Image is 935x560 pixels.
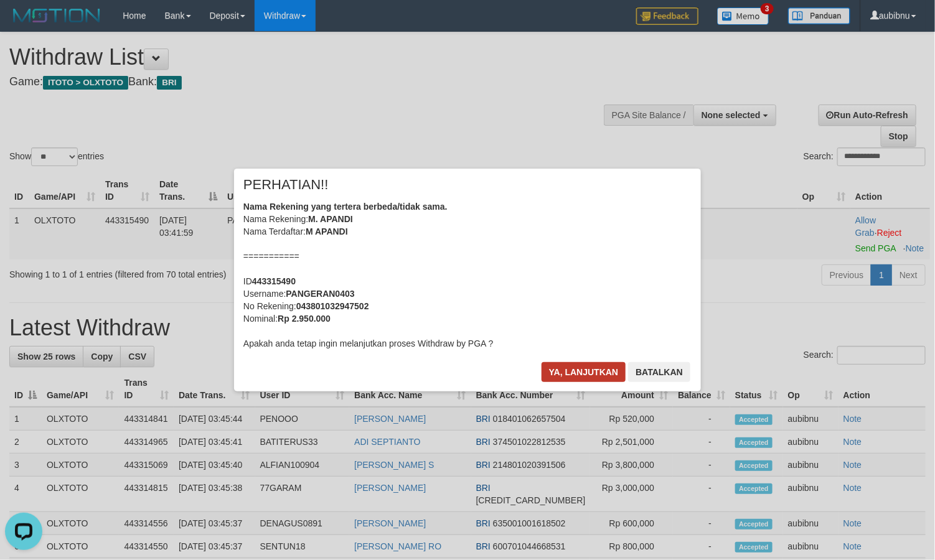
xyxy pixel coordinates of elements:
b: M. APANDI [308,214,353,224]
span: PERHATIAN!! [243,179,329,191]
b: 443315490 [252,276,296,286]
button: Ya, lanjutkan [542,362,626,382]
b: PANGERAN0403 [286,289,354,299]
b: M APANDI [306,226,348,236]
button: Batalkan [628,362,690,382]
b: Rp 2.950.000 [278,314,331,324]
div: Nama Rekening: Nama Terdaftar: =========== ID Username: No Rekening: Nominal: Apakah anda tetap i... [243,200,692,350]
b: 043801032947502 [296,301,369,311]
b: Nama Rekening yang tertera berbeda/tidak sama. [243,202,448,212]
button: Open LiveChat chat widget [5,5,42,42]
